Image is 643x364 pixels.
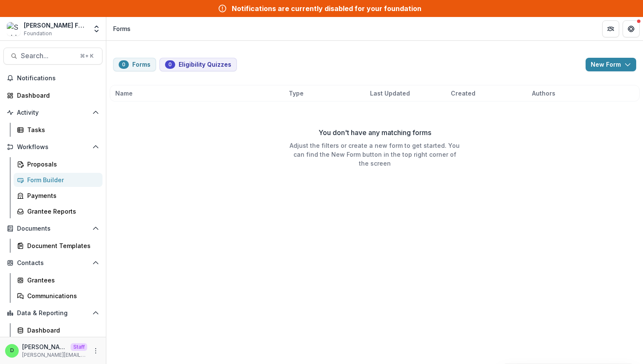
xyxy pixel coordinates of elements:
[602,20,619,37] button: Partners
[289,89,304,98] span: Type
[91,346,101,356] button: More
[3,48,102,65] button: Search...
[122,62,125,68] span: 0
[10,348,14,353] div: Divyansh
[71,343,87,351] p: Staff
[17,75,99,82] span: Notifications
[14,189,102,203] a: Payments
[27,241,96,250] div: Document Templates
[22,342,67,351] p: [PERSON_NAME]
[78,51,95,61] div: ⌘ + K
[17,144,89,151] span: Workflows
[319,127,431,138] p: You don't have any matching forms
[24,21,87,30] div: [PERSON_NAME] Family Foundation Data Sandbox 2.0
[110,23,134,35] nav: breadcrumb
[14,204,102,218] a: Grantee Reports
[22,351,87,359] p: [PERSON_NAME][EMAIL_ADDRESS][DOMAIN_NAME]
[451,89,475,98] span: Created
[27,291,96,300] div: Communications
[27,125,96,134] div: Tasks
[14,123,102,137] a: Tasks
[17,260,89,267] span: Contacts
[27,175,96,184] div: Form Builder
[115,89,133,98] span: Name
[623,20,640,37] button: Get Help
[3,140,102,154] button: Open Workflows
[17,91,96,100] div: Dashboard
[7,22,20,36] img: Schlecht Family Foundation Data Sandbox 2.0
[27,207,96,216] div: Grantee Reports
[3,256,102,270] button: Open Contacts
[3,222,102,235] button: Open Documents
[232,3,421,14] div: Notifications are currently disabled for your foundation
[14,323,102,337] a: Dashboard
[3,88,102,102] a: Dashboard
[17,109,89,116] span: Activity
[290,141,460,168] p: Adjust the filters or create a new form to get started. You can find the New Form button in the t...
[14,173,102,187] a: Form Builder
[3,306,102,320] button: Open Data & Reporting
[91,20,102,37] button: Open entity switcher
[27,326,96,335] div: Dashboard
[14,289,102,303] a: Communications
[17,225,89,232] span: Documents
[14,239,102,253] a: Document Templates
[586,58,636,71] button: New Form
[159,58,237,71] button: Eligibility Quizzes
[3,106,102,119] button: Open Activity
[24,30,52,37] span: Foundation
[14,157,102,171] a: Proposals
[21,52,75,60] span: Search...
[27,276,96,285] div: Grantees
[27,160,96,169] div: Proposals
[113,24,131,33] div: Forms
[113,58,156,71] button: Forms
[3,71,102,85] button: Notifications
[370,89,410,98] span: Last Updated
[14,273,102,287] a: Grantees
[532,89,555,98] span: Authors
[17,310,89,317] span: Data & Reporting
[27,191,96,200] div: Payments
[168,62,172,68] span: 0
